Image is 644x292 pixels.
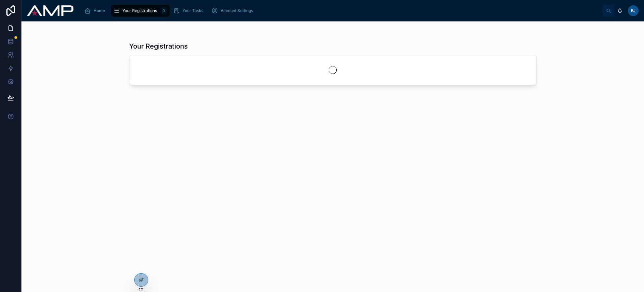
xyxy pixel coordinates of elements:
[160,7,168,15] div: 0
[79,3,602,18] div: scrollable content
[631,8,636,13] span: EJ
[111,5,170,17] a: Your Registrations0
[122,8,157,13] span: Your Registrations
[221,8,253,13] span: Account Settings
[182,8,203,13] span: Your Tasks
[27,5,73,16] img: App logo
[171,5,208,17] a: Your Tasks
[82,5,110,17] a: Home
[129,42,188,51] h1: Your Registrations
[94,8,105,13] span: Home
[209,5,258,17] a: Account Settings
